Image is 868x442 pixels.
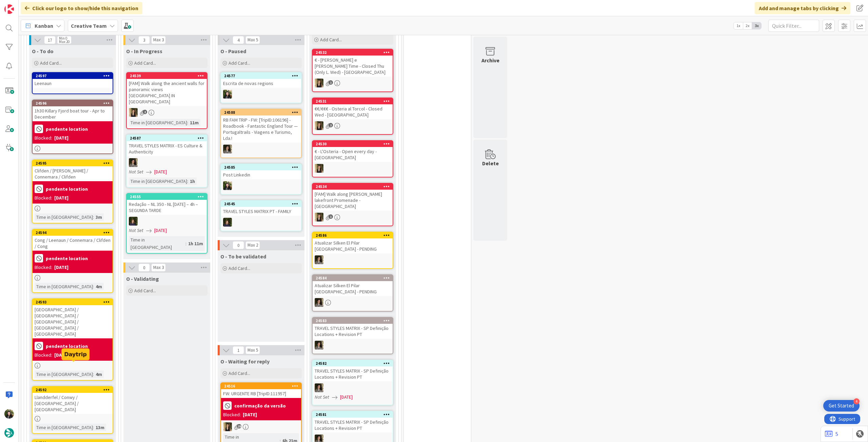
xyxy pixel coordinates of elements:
div: Clifden / [PERSON_NAME] / Connemara / Clifden [33,166,113,181]
div: 24582TRAVEL STYLES MATRIX - SP Definição Locations + Revision PT [313,360,393,381]
span: O - Waiting for reply [220,358,270,365]
span: : [93,371,94,378]
div: 24532€ - [PERSON_NAME] e [PERSON_NAME] Time - Closed Thu (Only L. Wed) - [GEOGRAPHIC_DATA] [313,49,393,77]
span: 1 [329,80,333,85]
i: Not Set [129,169,143,175]
div: € - L'Osteria - Open every day - [GEOGRAPHIC_DATA] [313,147,393,162]
div: Max 2 [248,244,258,247]
span: 0 [233,241,244,249]
div: 24594Cong / Leenaun / Connemara / Clifden / Cong [33,230,113,251]
span: 1 [329,214,333,219]
span: O - To be validated [220,253,266,260]
div: 24539 [130,73,207,78]
div: 24545 [224,202,301,206]
div: 24532 [313,49,393,56]
div: SP [221,422,301,431]
div: SP [313,121,393,130]
span: Support [14,1,31,9]
div: 24582 [316,361,393,366]
div: 24539[FAM] Walk along the ancient walls for panoramic views [GEOGRAPHIC_DATA] IN [GEOGRAPHIC_DATA] [127,73,207,106]
div: 1h30 Killary Fjord boat tour - Apr to December [33,106,113,121]
div: Min 0 [59,37,67,40]
div: Time in [GEOGRAPHIC_DATA] [35,213,93,221]
div: Time in [GEOGRAPHIC_DATA] [35,424,93,431]
span: : [93,213,94,221]
div: Blocked: [35,134,52,142]
div: 24545 [221,201,301,207]
span: Add Card... [229,60,250,66]
span: 3x [752,22,761,29]
img: SP [315,213,323,222]
span: : [187,177,188,185]
div: 24545TRAVEL STYLES MATRIX PT - FAMILY [221,201,301,216]
div: 24555 [130,194,207,199]
div: 24586 [313,232,393,238]
div: Max 3 [153,38,164,42]
div: Atualizar Silken El Pilar [GEOGRAPHIC_DATA] - PENDING [313,238,393,253]
div: RB FAM TRIP - FW: [TripID:106196] - Roadbook - Fantastic England Tour — Portugaltrails - Viagens ... [221,115,301,143]
img: Visit kanbanzone.com [4,4,14,14]
span: Kanban [35,22,53,30]
div: 24530€ - L'Osteria - Open every day - [GEOGRAPHIC_DATA] [313,141,393,162]
div: MC [127,217,207,226]
span: 2 [329,123,333,127]
div: Blocked: [35,264,52,271]
span: 3 [138,36,150,44]
img: MS [315,383,323,392]
div: 24587TRAVEL STYLES MATRIX - ES Culture & Authenticity [127,135,207,156]
div: 24583TRAVEL STYLES MATRIX - SP Definição Locations + Revision PT [313,318,393,339]
div: 245961h30 Killary Fjord boat tour - Apr to December [33,100,113,121]
div: 24594 [36,230,113,235]
div: 24577Escrita de novas regions [221,73,301,88]
span: : [93,424,94,431]
span: O - In Progress [126,48,162,55]
img: SP [129,108,138,117]
span: : [93,283,94,290]
div: 24534[FAM] Walk along [PERSON_NAME] lakefront Promenade - [GEOGRAPHIC_DATA] [313,184,393,211]
div: [DATE] [54,134,68,142]
div: 24582 [313,360,393,366]
div: €€/€€€ - Osteria al Torcol - Closed Wed - [GEOGRAPHIC_DATA] [313,104,393,119]
div: MS [313,255,393,264]
div: 24586 [316,233,393,238]
div: 24532 [316,50,393,55]
div: TRAVEL STYLES MATRIX - ES Culture & Authenticity [127,141,207,156]
div: 24597 [36,73,113,78]
div: 24595Clifden / [PERSON_NAME] / Connemara / Clifden [33,160,113,181]
div: 24584 [316,276,393,280]
span: 2x [743,22,752,29]
div: Time in [GEOGRAPHIC_DATA] [35,283,93,290]
img: MC [223,218,232,227]
span: Add Card... [229,265,250,271]
div: 24577 [224,73,301,78]
div: Blocked: [223,411,241,418]
div: 24585Post Linkedin [221,164,301,179]
i: Not Set [315,394,329,400]
div: 1h [188,177,197,185]
div: MS [313,383,393,392]
div: 24534 [316,184,393,189]
span: Add Card... [320,37,342,43]
div: 24592 [36,387,113,392]
img: SP [315,121,323,130]
b: pendente location [46,344,88,349]
div: Atualizar Silken El Pilar [GEOGRAPHIC_DATA] - PENDING [313,281,393,296]
div: 24584Atualizar Silken El Pilar [GEOGRAPHIC_DATA] - PENDING [313,275,393,296]
img: MS [315,298,323,307]
div: Blocked: [35,194,52,202]
span: Add Card... [134,60,156,66]
div: 24587 [130,136,207,141]
div: 24581TRAVEL STYLES MATRIX - SP Definição Locations + Revision PT [313,412,393,433]
div: 24583 [316,318,393,323]
span: : [187,119,188,126]
div: Escrita de novas regions [221,79,301,88]
div: 24581 [313,412,393,418]
div: 24531€€/€€€ - Osteria al Torcol - Closed Wed - [GEOGRAPHIC_DATA] [313,98,393,119]
span: 1 [233,346,244,354]
div: 24583 [313,318,393,324]
div: 4m [94,371,104,378]
span: 1x [734,22,743,29]
img: MS [223,145,232,153]
div: Post Linkedin [221,170,301,179]
div: SP [127,108,207,117]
